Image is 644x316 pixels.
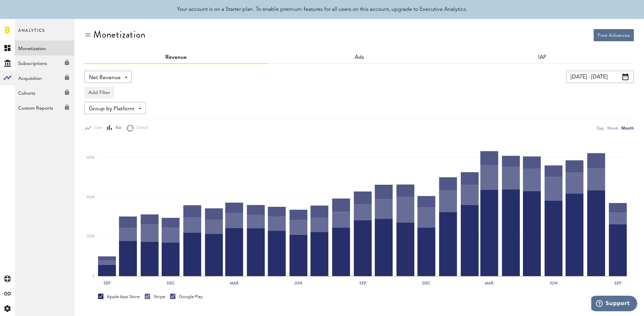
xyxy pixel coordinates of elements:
text: Mar [230,280,239,286]
div: Your account is on a Starter plan. To enable premium features for all users on this account, upgr... [177,5,467,14]
span: Line [91,125,102,131]
div: Stripe [145,294,165,300]
text: Dec [167,280,175,286]
text: 200K [87,235,95,238]
iframe: Opens a widget where you can find more information [591,296,637,313]
span: Analytics [18,26,45,41]
text: Dec [422,280,430,286]
a: Custom Reports [15,100,74,115]
a: Cohorts [15,85,74,100]
a: Ads [355,55,364,60]
a: Acquisition [15,70,74,85]
text: 0 [93,274,95,278]
text: 400K [87,196,95,199]
text: Sep [614,280,621,286]
a: Subscriptions [15,55,74,70]
div: Day [597,125,604,132]
span: Bar [113,125,122,131]
span: Donut [134,125,148,131]
text: Sep [359,280,366,286]
text: Jun [549,280,557,286]
a: Revenue [165,55,187,60]
a: IAP [538,55,546,60]
div: Month [621,125,634,132]
text: Sep [103,280,111,286]
div: Monetization [93,29,146,40]
div: Week [607,125,618,132]
button: Free Advances [594,29,634,41]
a: Monetization [15,41,74,55]
span: Group by Platform [89,103,135,115]
text: Mar [485,280,494,286]
span: Net Revenue [89,72,121,84]
button: Add Filter [85,86,114,98]
text: 600K [87,156,95,159]
div: Google Play [170,294,203,300]
div: Apple App Store [98,294,140,300]
text: Jun [294,280,302,286]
